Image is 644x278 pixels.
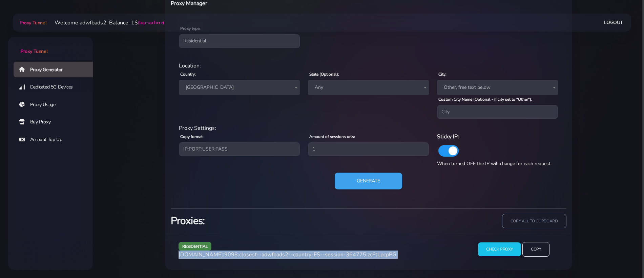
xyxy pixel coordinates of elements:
label: Copy format: [180,134,204,140]
span: Other, free text below [441,83,554,92]
a: Proxy Tunnel [8,37,93,55]
a: Logout [604,16,623,29]
div: Proxy Settings: [175,124,562,132]
span: [DOMAIN_NAME]:9098:closest--adwfbads2--country-ES--session-364775:zcFtLpcpPG [179,251,396,258]
h6: Sticky IP: [437,132,558,141]
span: Proxy Tunnel [20,20,46,26]
label: City: [438,71,446,77]
a: Proxy Generator [14,62,98,77]
input: Copy [522,242,549,257]
label: Country: [180,71,196,77]
h3: Proxies: [171,214,365,228]
a: Proxy Tunnel [18,17,46,28]
span: Other, free text below [437,80,558,95]
a: Proxy Usage [14,97,98,113]
button: Generate [335,173,402,190]
div: Location: [175,62,562,70]
a: Dedicated 5G Devices [14,79,98,95]
label: Custom City Name (Optional - If city set to "Other"): [438,96,532,102]
a: Buy Proxy [14,114,98,130]
span: Spain [183,83,296,92]
span: residential [179,242,212,251]
a: Account Top Up [14,132,98,147]
span: Any [308,80,429,95]
label: Amount of sessions urls: [309,134,355,140]
input: City [437,105,558,119]
span: When turned OFF the IP will change for each request. [437,160,552,167]
a: (top-up here) [138,19,164,26]
iframe: Webchat Widget [544,167,636,270]
span: Proxy Tunnel [20,48,47,55]
span: Any [312,83,425,92]
span: Spain [179,80,300,95]
li: Welcome adwfbads2. Balance: 1$ [46,19,164,27]
input: copy all to clipboard [502,214,566,229]
label: State (Optional): [309,71,339,77]
input: Check Proxy [478,242,521,256]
